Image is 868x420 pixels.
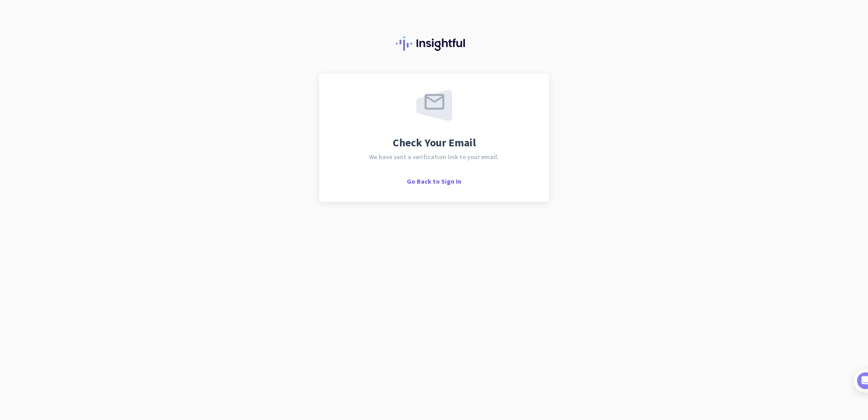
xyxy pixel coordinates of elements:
span: Go Back to Sign In [407,177,461,185]
span: We have sent a verification link to your email. [369,154,499,160]
img: Insightful [396,36,472,51]
img: email-sent [416,90,452,121]
span: Check Your Email [393,137,476,148]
